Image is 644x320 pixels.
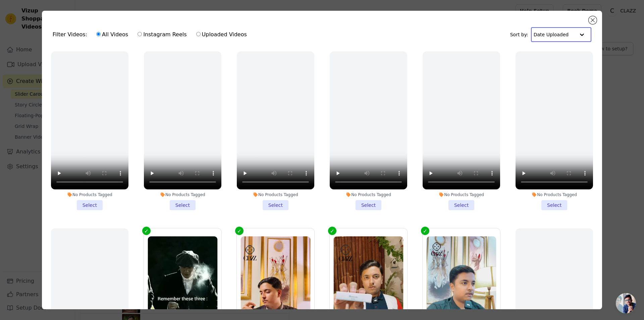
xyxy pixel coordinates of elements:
div: Filter Videos: [53,27,251,42]
label: Instagram Reels [137,30,187,39]
div: Sort by: [510,27,592,42]
div: No Products Tagged [516,192,593,197]
div: No Products Tagged [144,192,221,197]
div: No Products Tagged [51,192,128,197]
div: No Products Tagged [330,192,407,197]
a: Open chat [616,293,636,313]
button: Close modal [589,16,597,24]
div: No Products Tagged [423,192,500,197]
div: No Products Tagged [237,192,314,197]
label: All Videos [96,30,128,39]
label: Uploaded Videos [196,30,247,39]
